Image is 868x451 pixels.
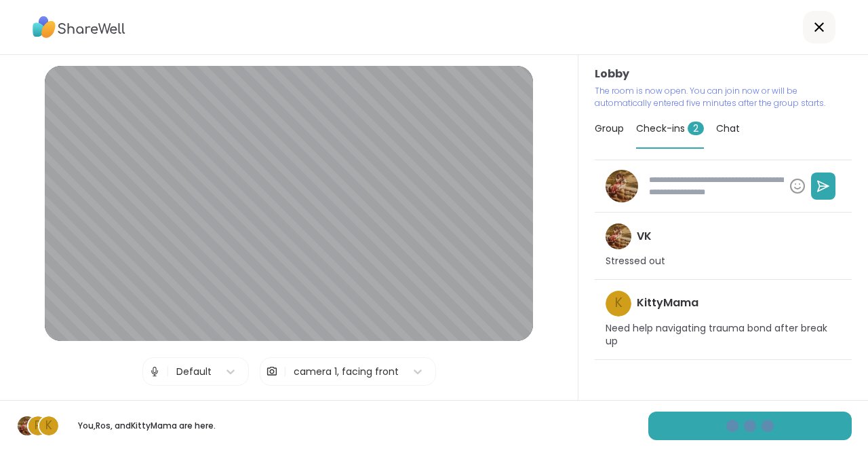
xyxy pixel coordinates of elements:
[636,122,704,135] span: Check-ins
[45,417,52,435] span: K
[176,365,212,379] div: Default
[606,322,841,348] p: Need help navigating trauma bond after break up
[606,255,665,268] p: Stressed out
[149,358,161,385] img: Microphone
[716,122,740,135] span: Chat
[606,223,631,249] img: VK
[266,358,278,385] img: Camera
[688,122,704,135] span: 2
[18,416,37,435] img: VK
[606,170,638,202] img: VK
[35,417,41,435] span: R
[595,122,624,135] span: Group
[166,358,170,385] span: |
[615,293,623,313] span: K
[71,420,222,432] p: You, Ros , and KittyMama are here.
[33,12,125,43] img: ShareWell Logo
[595,66,852,82] h3: Lobby
[637,295,698,310] h4: KittyMama
[283,358,287,385] span: |
[637,229,652,244] h4: VK
[294,365,399,379] div: camera 1, facing front
[595,85,852,109] p: The room is now open. You can join now or will be automatically entered five minutes after the gr...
